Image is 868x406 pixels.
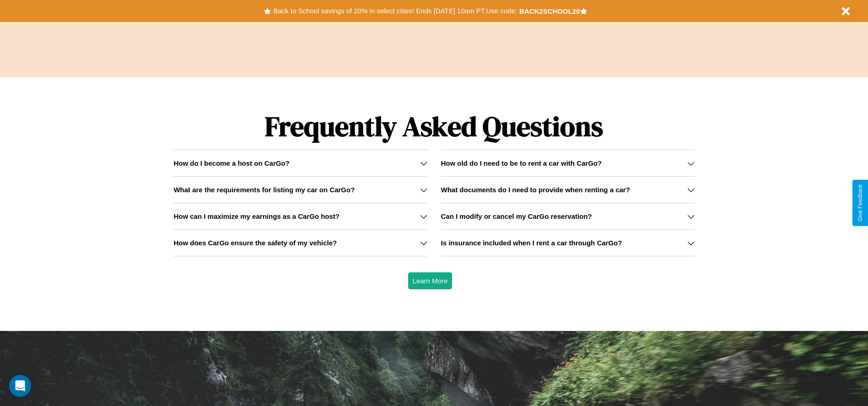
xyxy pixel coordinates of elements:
[173,103,694,150] h1: Frequently Asked Questions
[519,7,580,15] b: BACK2SCHOOL20
[173,239,337,247] h3: How does CarGo ensure the safety of my vehicle?
[441,159,602,167] h3: How old do I need to be to rent a car with CarGo?
[173,186,355,194] h3: What are the requirements for listing my car on CarGo?
[9,375,31,397] div: Open Intercom Messenger
[271,5,519,17] button: Back to School savings of 20% in select cities! Ends [DATE] 10am PT.Use code:
[441,239,622,247] h3: Is insurance included when I rent a car through CarGo?
[408,272,453,289] button: Learn More
[857,184,863,222] div: Give Feedback
[173,212,340,220] h3: How can I maximize my earnings as a CarGo host?
[173,159,289,167] h3: How do I become a host on CarGo?
[441,186,630,194] h3: What documents do I need to provide when renting a car?
[441,212,592,220] h3: Can I modify or cancel my CarGo reservation?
